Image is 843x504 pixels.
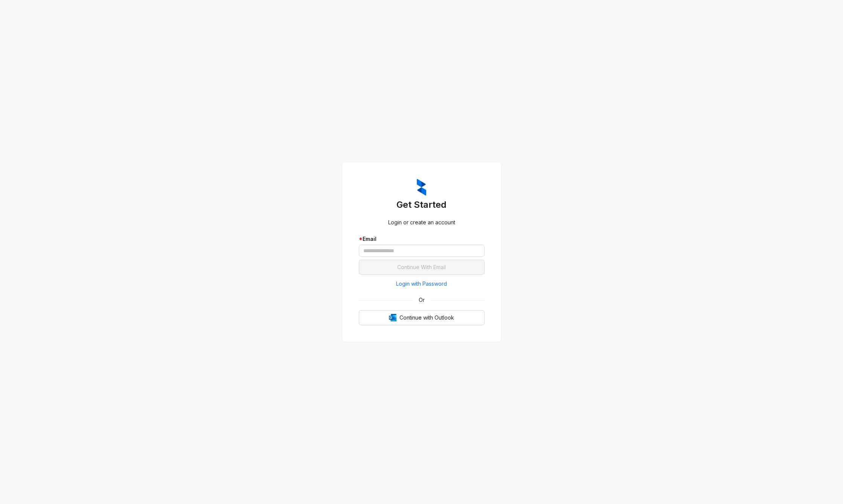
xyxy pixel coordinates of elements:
[399,314,454,322] span: Continue with Outlook
[359,310,485,325] button: OutlookContinue with Outlook
[396,280,447,288] span: Login with Password
[359,235,485,243] div: Email
[417,179,426,196] img: ZumaIcon
[389,314,396,321] img: Outlook
[359,218,485,227] div: Login or create an account
[413,296,430,304] span: Or
[359,260,485,275] button: Continue With Email
[359,278,485,290] button: Login with Password
[359,199,485,211] h3: Get Started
